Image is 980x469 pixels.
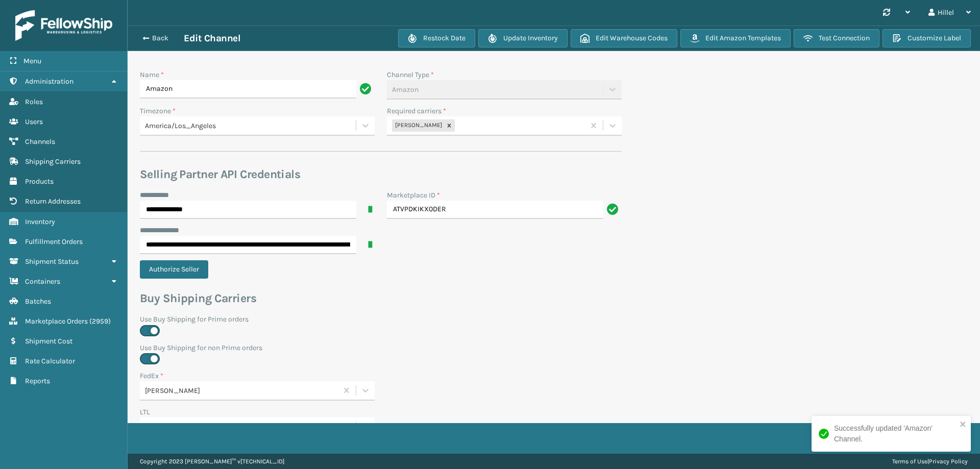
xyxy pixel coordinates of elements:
[387,106,446,116] label: Required carriers
[140,69,164,80] label: Name
[883,29,971,47] button: Customize Label
[184,32,240,44] h3: Edit Channel
[25,117,43,126] span: Users
[834,423,957,445] div: Successfully updated 'Amazon' Channel.
[140,291,622,306] h3: Buy Shipping Carriers
[571,29,677,47] button: Edit Warehouse Codes
[25,337,72,345] span: Shipment Cost
[15,10,112,41] img: logo
[680,29,791,47] button: Edit Amazon Templates
[25,277,60,286] span: Containers
[392,119,444,132] div: [PERSON_NAME]
[89,317,111,326] span: ( 2959 )
[387,69,434,80] label: Channel Type
[387,190,440,201] label: Marketplace ID
[794,29,879,47] button: Test Connection
[25,357,75,365] span: Rate Calculator
[25,177,54,186] span: Products
[25,317,88,326] span: Marketplace Orders
[140,106,176,116] label: Timezone
[140,260,208,279] button: Authorize Seller
[140,342,622,353] label: Use Buy Shipping for non Prime orders
[25,77,73,86] span: Administration
[25,97,43,106] span: Roles
[25,237,83,246] span: Fulfillment Orders
[145,385,338,396] div: [PERSON_NAME]
[25,257,79,266] span: Shipment Status
[140,265,214,274] a: Authorize Seller
[137,34,184,43] button: Back
[478,29,568,47] button: Update Inventory
[25,197,81,206] span: Return Addresses
[23,57,41,65] span: Menu
[25,137,55,146] span: Channels
[140,167,622,182] h3: Selling Partner API Credentials
[140,314,622,325] label: Use Buy Shipping for Prime orders
[145,120,357,131] div: America/Los_Angeles
[25,217,55,226] span: Inventory
[140,371,163,381] label: FedEx
[25,157,81,166] span: Shipping Carriers
[140,407,150,417] label: LTL
[398,29,475,47] button: Restock Date
[25,377,50,385] span: Reports
[145,422,169,432] div: Select...
[140,454,284,469] p: Copyright 2023 [PERSON_NAME]™ v [TECHNICAL_ID]
[960,420,967,430] button: close
[25,297,51,306] span: Batches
